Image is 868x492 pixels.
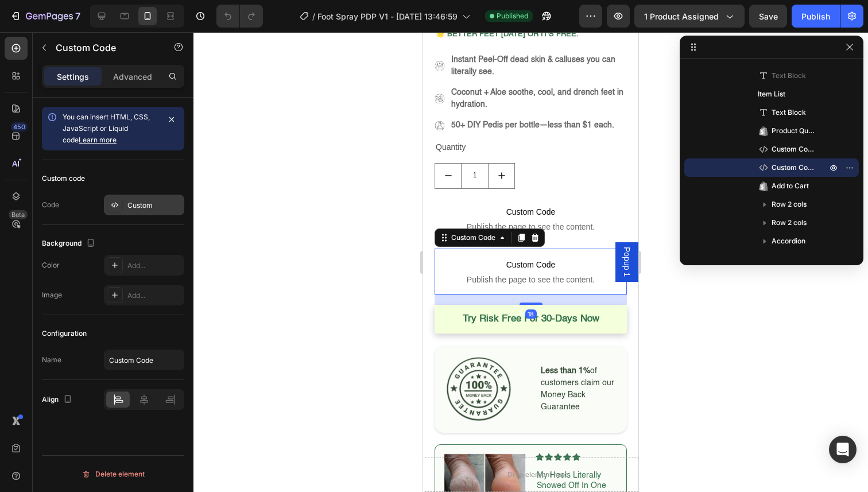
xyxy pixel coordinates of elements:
span: Item List [758,88,785,100]
div: Align [42,392,75,408]
div: Color [42,260,60,270]
p: Advanced [113,71,152,83]
span: Publish the page to see the content. [11,242,204,253]
p: Coconut + Aloe soothe, cool, and drench feet in hydration. [28,55,202,79]
div: Undo/Redo [216,5,263,28]
div: Open Intercom Messenger [829,436,857,463]
button: decrement [12,131,38,156]
span: Custom Code [772,162,815,173]
p: 7 [75,9,80,23]
button: increment [65,131,91,156]
div: Code [42,200,59,210]
p: of customers claim our Money Back Guarantee [118,333,199,381]
div: Delete element [82,467,145,481]
button: Publish [792,5,840,28]
span: Publish the page to see the content. [11,189,204,200]
button: Delete element [42,465,184,483]
div: Custom [127,200,181,211]
span: / [312,10,315,22]
p: Instant Peel-Off dead skin & calluses you can literally see. [28,22,202,46]
div: Custom code [42,173,85,184]
img: Alt Image [21,323,90,392]
span: Text Block [772,70,806,82]
div: Publish [801,10,830,22]
button: Try Risk Free For 30-Days Now [11,273,204,301]
div: Custom Code [26,200,75,211]
span: Custom Code [11,226,204,239]
p: 50+ DIY Pedis per bottle—less than $1 each. [28,87,202,99]
div: Add... [127,261,181,271]
div: 450 [11,122,28,131]
span: Custom Code [772,144,815,155]
iframe: Design area [423,32,638,492]
button: 1 product assigned [634,5,745,28]
div: Background [42,236,98,251]
div: 18 [102,277,114,286]
div: Add... [127,290,181,301]
span: Row 2 cols [772,199,807,210]
p: Settings [57,71,89,83]
strong: Less than 1% [118,335,167,343]
span: You can insert HTML, CSS, JavaScript or Liquid code [63,113,150,144]
span: Product Quantity [772,125,815,137]
p: Custom Code [56,41,153,55]
button: 7 [5,5,86,28]
span: 1 product assigned [644,10,719,22]
span: Text Block [772,107,806,118]
div: Image [42,290,62,300]
div: Try Risk Free For 30-Days Now [40,281,176,293]
span: Row 2 cols [772,217,807,228]
span: Foot Spray PDP V1 - [DATE] 13:46:59 [317,10,458,22]
div: Quantity [11,107,204,123]
button: Save [749,5,787,28]
div: Name [42,355,61,365]
div: Beta [9,210,28,219]
span: Add to Cart [772,180,809,192]
span: Accordion [772,235,805,247]
span: Custom Code [11,173,204,187]
span: Published [497,11,528,21]
div: Configuration [42,328,87,339]
a: Learn more [79,135,117,144]
input: quantity [38,131,65,156]
div: Drop element here [84,438,145,447]
span: Save [759,11,778,21]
